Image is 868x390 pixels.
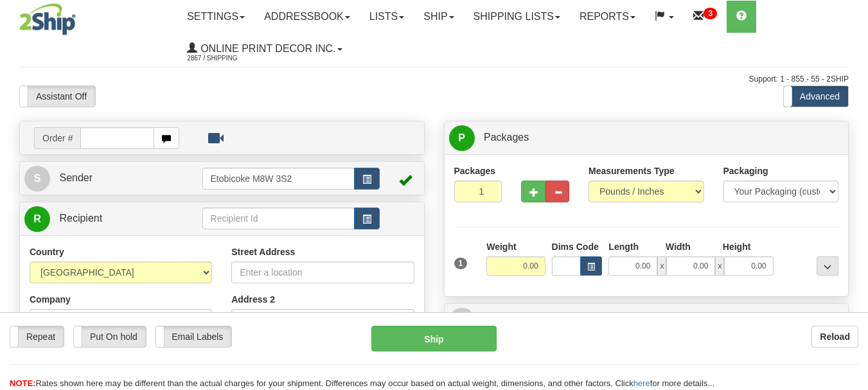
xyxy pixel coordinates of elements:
[24,206,50,232] span: R
[570,1,645,33] a: Reports
[449,125,475,151] span: P
[449,125,844,151] a: P Packages
[202,208,355,229] input: Recipient Id
[360,1,414,33] a: Lists
[30,293,71,306] label: Company
[19,74,849,85] div: Support: 1 - 855 - 55 - 2SHIP
[820,332,850,342] b: Reload
[231,293,275,306] label: Address 2
[10,326,64,347] label: Repeat
[715,256,724,276] span: x
[633,378,650,388] a: here
[723,164,768,177] label: Packaging
[552,240,599,253] label: Dims Code
[30,245,64,258] label: Country
[24,206,182,232] a: R Recipient
[24,166,50,191] span: S
[197,43,335,54] span: Online Print Decor Inc.
[19,3,76,35] img: logo2867.jpg
[657,256,666,276] span: x
[723,240,751,253] label: Height
[486,240,516,253] label: Weight
[371,326,497,351] button: Ship
[34,127,80,149] span: Order #
[838,129,867,260] iframe: chat widget
[666,240,691,253] label: Width
[177,33,351,65] a: Online Print Decor Inc. 2867 / Shipping
[20,86,95,107] label: Assistant Off
[684,1,727,33] a: 3
[414,1,463,33] a: Ship
[231,245,295,258] label: Street Address
[59,213,102,224] span: Recipient
[454,164,496,177] label: Packages
[254,1,360,33] a: Addressbook
[484,132,529,143] span: Packages
[202,168,355,190] input: Sender Id
[156,326,231,347] label: Email Labels
[59,172,93,183] span: Sender
[811,326,858,348] button: Reload
[454,258,468,269] span: 1
[177,1,254,33] a: Settings
[231,261,414,283] input: Enter a location
[608,240,639,253] label: Length
[704,8,717,19] sup: 3
[589,164,675,177] label: Measurements Type
[449,307,844,333] a: IAdditional Info
[449,308,475,333] span: I
[24,165,202,191] a: S Sender
[784,86,848,107] label: Advanced
[187,52,283,65] span: 2867 / Shipping
[817,256,838,276] div: ...
[10,378,35,388] span: NOTE:
[74,326,146,347] label: Put On hold
[464,1,570,33] a: Shipping lists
